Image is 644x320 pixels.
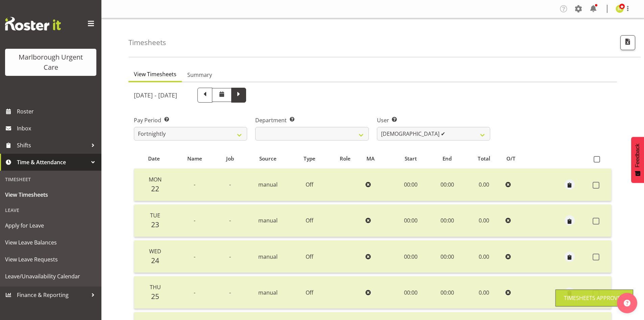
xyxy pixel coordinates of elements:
[229,289,231,296] span: -
[128,39,166,46] h4: Timesheets
[151,184,159,193] span: 22
[194,181,195,188] span: -
[429,205,465,237] td: 00:00
[340,155,351,163] span: Role
[392,205,429,237] td: 00:00
[624,300,630,306] img: help-xxl-2.png
[465,169,503,201] td: 0.00
[187,155,202,163] span: Name
[366,155,375,163] span: MA
[258,181,278,188] span: manual
[564,294,625,302] div: Timesheets Approved
[194,253,195,260] span: -
[134,91,177,99] h5: [DATE] - [DATE]
[229,181,231,188] span: -
[258,289,278,296] span: manual
[226,155,234,163] span: Job
[5,190,96,200] span: View Timesheets
[134,116,247,124] label: Pay Period
[465,276,503,309] td: 0.00
[149,248,161,255] span: Wed
[392,276,429,309] td: 00:00
[150,212,160,219] span: Tue
[258,217,278,224] span: manual
[5,271,96,281] span: Leave/Unavailability Calendar
[5,254,96,264] span: View Leave Requests
[2,203,100,217] div: Leave
[151,220,159,229] span: 23
[148,155,160,163] span: Date
[194,217,195,224] span: -
[478,155,490,163] span: Total
[291,205,328,237] td: Off
[255,116,368,124] label: Department
[17,157,88,167] span: Time & Attendance
[304,155,315,163] span: Type
[229,253,231,260] span: -
[631,137,644,183] button: Feedback - Show survey
[17,106,98,116] span: Roster
[465,240,503,273] td: 0.00
[616,5,624,13] img: sarah-edwards11800.jpg
[620,35,635,50] button: Export CSV
[12,52,90,72] div: Marlborough Urgent Care
[392,169,429,201] td: 00:00
[443,155,452,163] span: End
[187,71,212,79] span: Summary
[2,268,100,285] a: Leave/Unavailability Calendar
[17,123,98,133] span: Inbox
[405,155,417,163] span: Start
[429,240,465,273] td: 00:00
[5,220,96,231] span: Apply for Leave
[2,251,100,268] a: View Leave Requests
[258,253,278,260] span: manual
[149,176,162,183] span: Mon
[506,155,516,163] span: O/T
[17,140,88,150] span: Shifts
[2,217,100,234] a: Apply for Leave
[635,144,641,167] span: Feedback
[194,289,195,296] span: -
[377,116,490,124] label: User
[291,276,328,309] td: Off
[2,234,100,251] a: View Leave Balances
[259,155,277,163] span: Source
[151,292,159,301] span: 25
[429,169,465,201] td: 00:00
[429,276,465,309] td: 00:00
[291,169,328,201] td: Off
[17,290,88,300] span: Finance & Reporting
[134,70,176,78] span: View Timesheets
[392,240,429,273] td: 00:00
[150,283,161,291] span: Thu
[5,17,61,30] img: Rosterit website logo
[291,240,328,273] td: Off
[2,172,100,186] div: Timesheet
[5,237,96,248] span: View Leave Balances
[465,205,503,237] td: 0.00
[2,186,100,203] a: View Timesheets
[229,217,231,224] span: -
[151,256,159,265] span: 24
